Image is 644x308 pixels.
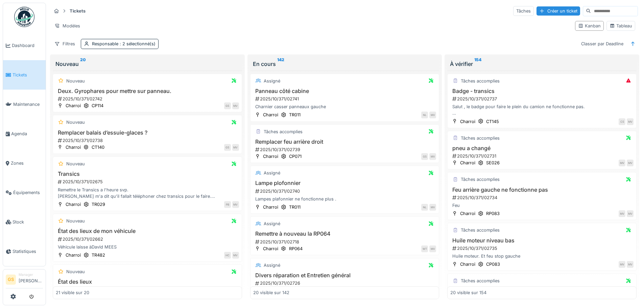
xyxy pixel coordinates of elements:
div: TR482 [92,252,105,258]
div: 21 visible sur 20 [56,290,89,296]
span: Statistiques [13,248,43,255]
div: Nouveau [66,218,85,224]
div: GS [224,102,231,109]
div: 2025/10/371/02675 [57,179,239,185]
div: HC [224,252,231,259]
div: MV [232,144,239,151]
li: [PERSON_NAME] [19,272,43,287]
div: 2025/10/371/02731 [452,153,634,159]
sup: 154 [474,60,481,68]
a: Agenda [3,119,46,148]
div: 2025/10/371/02662 [57,236,239,242]
h3: Badge - transics [450,88,634,94]
div: MV [627,210,634,217]
div: MV [429,153,436,160]
div: MV [232,252,239,259]
div: MV [619,210,625,217]
a: Statistiques [3,237,46,266]
div: 2025/10/371/02740 [255,188,436,194]
h3: Deux. Gyrophares pour mettre sur panneau. [56,88,239,94]
div: Assigné [264,220,280,227]
div: TR011 [289,204,301,210]
div: Classer par Deadline [578,39,626,49]
h3: Transics [56,171,239,177]
div: Tâches accomplies [264,128,303,135]
h3: Remplacer feu arrière droit [253,139,436,145]
div: 2025/10/371/02741 [255,96,436,102]
span: Agenda [11,131,43,137]
div: Tâches accomplies [461,227,500,233]
div: Tâches accomplies [461,135,500,141]
div: En cours [253,60,437,68]
div: Nouveau [66,119,85,125]
span: : 2 sélectionné(s) [118,41,156,46]
div: 2025/10/371/02734 [452,194,634,201]
strong: Tickets [67,8,88,14]
div: Charroi [66,144,81,150]
div: MV [429,245,436,252]
div: 2025/10/371/02739 [255,146,436,153]
div: Feu [450,202,634,209]
div: Tâches accomplies [461,278,500,284]
span: Équipements [13,189,43,196]
h3: Remplacer balais d’essuie-glaces ? [56,129,239,136]
div: Nouveau [66,161,85,167]
sup: 142 [277,60,284,68]
a: Stock [3,207,46,237]
a: Zones [3,148,46,178]
div: Tâches [513,6,534,16]
div: 2025/10/371/02742 [57,96,239,102]
div: Charroi [263,204,278,210]
div: RP064 [289,245,303,252]
a: Tickets [3,60,46,90]
div: CP083 [486,261,500,267]
h3: Feu arrière gauche ne fonctionne pas [450,187,634,193]
h3: Remettre à nouveau la RP064 [253,231,436,237]
div: Salut , le badge pour faire le plein du camion ne fonctionne pas. Il y a trace noir a l'avant dro... [450,103,634,116]
li: GS [6,275,16,285]
div: Remettre le Transics a l'heure svp. [PERSON_NAME] m'a dit qu'il fallait téléphoner chez transics ... [56,187,239,199]
div: Nouveau [66,268,85,275]
div: MV [619,160,625,166]
div: CP071 [289,153,302,160]
a: Équipements [3,178,46,207]
div: Charnier casser panneaux gauche [253,103,436,110]
div: PB [224,201,231,208]
div: À vérifier [450,60,634,68]
img: Badge_color-CXgf-gQk.svg [14,7,34,27]
div: Filtres [51,39,78,49]
div: CT145 [486,118,499,125]
div: CS [619,118,625,125]
div: 2025/10/371/02737 [452,96,634,102]
a: GS Manager[PERSON_NAME] [6,272,43,288]
div: TR011 [289,112,301,118]
div: Assigné [264,262,280,268]
div: MV [429,204,436,211]
div: CP114 [92,102,103,109]
div: MV [627,160,634,166]
div: Charroi [263,153,278,160]
a: Dashboard [3,31,46,60]
div: 2025/10/371/02726 [255,280,436,286]
div: Charroi [263,112,278,118]
div: MV [429,112,436,118]
h3: Panneau côté cabine [253,88,436,94]
div: NL [421,112,428,118]
div: WT [421,245,428,252]
div: Charroi [460,160,475,166]
div: Modèles [51,21,83,31]
h3: Lampe plofonnier [253,180,436,186]
div: Tableau [610,23,632,29]
div: MV [232,102,239,109]
h3: Divers réparation et Entretien général [253,272,436,279]
div: Huile moteur. Et feu stop gauche [450,253,634,259]
span: Dashboard [12,42,43,49]
div: NL [421,204,428,211]
div: Charroi [66,102,81,109]
div: Charroi [460,210,475,217]
div: RP083 [486,210,500,217]
div: MV [232,201,239,208]
div: Charroi [66,201,81,208]
div: 2025/10/371/02735 [452,245,634,252]
div: MV [619,261,625,268]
